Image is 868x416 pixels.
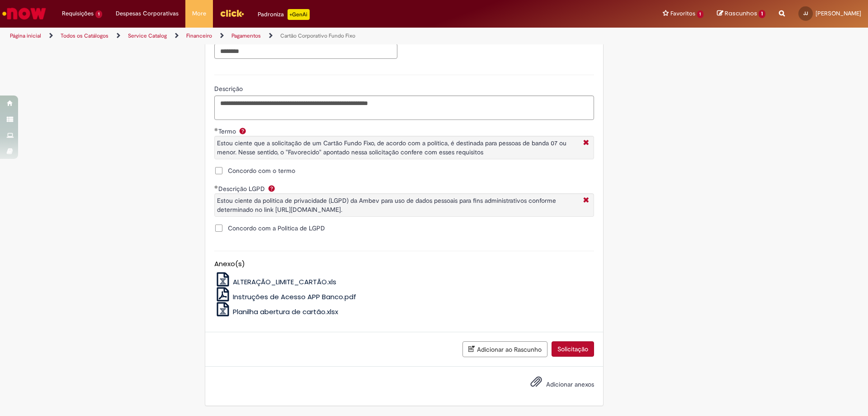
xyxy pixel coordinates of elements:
span: Rascunhos [725,9,757,18]
h5: Anexo(s) [214,260,594,268]
a: Financeiro [186,32,212,39]
span: Concordo com o termo [228,166,295,175]
a: Rascunhos [717,10,765,18]
div: Padroniza [258,9,310,20]
span: Despesas Corporativas [116,9,179,18]
span: 1 [759,10,765,18]
span: Obrigatório Preenchido [214,128,218,131]
span: 1 [697,10,704,18]
img: ServiceNow [1,5,47,23]
span: [PERSON_NAME] [816,10,861,17]
span: Adicionar anexos [546,380,594,388]
span: Planilha abertura de cartão.xlsx [233,307,338,316]
span: Requisições [62,9,94,18]
span: Estou ciente que a solicitação de um Cartão Fundo Fixo, de acordo com a política, é destinada par... [217,139,566,156]
span: Ajuda para Descrição LGPD [266,185,277,192]
span: Instruções de Acesso APP Banco.pdf [233,292,356,301]
span: Favoritos [670,9,695,18]
span: Termo [218,127,238,135]
img: click_logo_yellow_360x200.png [220,6,244,20]
span: JJ [803,10,808,16]
button: Adicionar ao Rascunho [462,341,547,357]
a: Cartão Corporativo Fundo Fixo [280,32,355,39]
span: More [192,9,206,18]
a: Página inicial [10,32,41,39]
button: Solicitação [552,341,594,357]
p: +GenAi [288,9,310,20]
span: Ajuda para Termo [237,127,248,134]
span: Concordo com a Politica de LGPD [228,224,325,233]
a: Service Catalog [128,32,167,39]
a: Instruções de Acesso APP Banco.pdf [214,292,357,301]
i: Fechar More information Por question_label_descricao_lgpd [581,196,591,206]
a: Pagamentos [231,32,261,39]
span: Descrição [214,85,245,93]
ul: Trilhas de página [7,28,572,44]
input: ID do titular do cartão [214,43,397,59]
textarea: Descrição [214,96,594,120]
span: ALTERAÇÃO_LIMITE_CARTÃO.xls [233,277,336,287]
span: Obrigatório Preenchido [214,185,218,189]
a: Todos os Catálogos [61,32,108,39]
span: Estou ciente da politica de privacidade (LGPD) da Ambev para uso de dados pessoais para fins admi... [217,196,556,214]
span: 1 [95,10,102,18]
span: Descrição LGPD [218,185,267,193]
button: Adicionar anexos [528,373,544,394]
i: Fechar More information Por question_termo_banda [581,139,591,148]
a: ALTERAÇÃO_LIMITE_CARTÃO.xls [214,277,337,287]
a: Planilha abertura de cartão.xlsx [214,307,339,316]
